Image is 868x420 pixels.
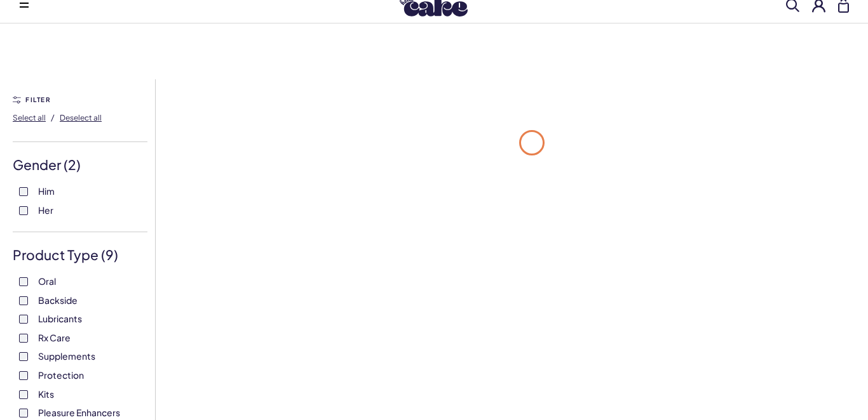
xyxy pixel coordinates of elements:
[60,113,102,122] span: Deselect all
[19,206,28,215] input: Her
[19,352,28,361] input: Supplements
[19,296,28,305] input: Backside
[38,183,55,199] span: Him
[38,367,84,383] span: Protection
[38,273,56,289] span: Oral
[38,310,82,327] span: Lubricants
[19,371,28,380] input: Protection
[19,187,28,196] input: Him
[38,348,95,364] span: Supplements
[38,329,71,346] span: Rx Care
[51,112,55,123] span: /
[38,386,54,402] span: Kits
[19,277,28,286] input: Oral
[60,107,102,128] button: Deselect all
[13,113,46,122] span: Select all
[38,202,53,218] span: Her
[19,315,28,324] input: Lubricants
[38,292,78,308] span: Backside
[13,107,46,128] button: Select all
[19,409,28,417] input: Pleasure Enhancers
[19,390,28,399] input: Kits
[19,334,28,343] input: Rx Care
